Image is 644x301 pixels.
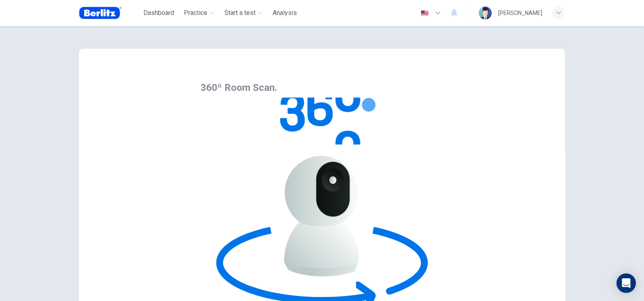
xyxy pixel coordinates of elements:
[143,8,174,18] span: Dashboard
[420,10,430,16] img: en
[184,8,207,18] span: Practice
[273,8,297,18] span: Analysis
[140,6,177,20] button: Dashboard
[269,6,300,20] div: You need a license to access this content
[269,6,300,20] button: Analysis
[224,8,256,18] span: Start a test
[498,8,542,18] div: [PERSON_NAME]
[616,273,636,293] div: Open Intercom Messenger
[200,82,277,93] span: 360º Room Scan.
[79,5,140,21] a: Berlitz Brasil logo
[181,6,218,20] button: Practice
[479,6,492,19] img: Profile picture
[221,6,266,20] button: Start a test
[79,5,122,21] img: Berlitz Brasil logo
